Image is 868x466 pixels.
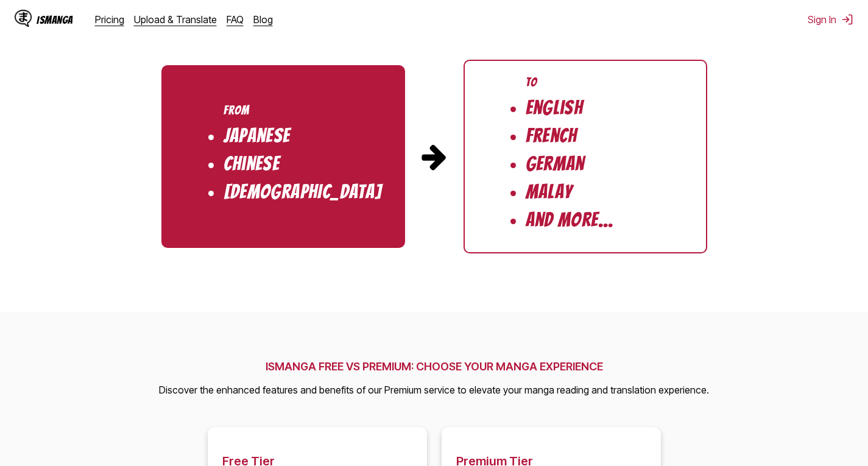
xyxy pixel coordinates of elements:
div: From [224,104,250,117]
a: Upload & Translate [134,13,217,26]
a: Pricing [95,13,124,26]
div: IsManga [37,14,73,26]
img: Sign out [841,13,853,26]
a: Blog [253,13,273,26]
li: English [526,97,584,118]
li: German [526,154,585,174]
a: FAQ [227,13,244,26]
img: IsManga Logo [15,10,32,27]
li: [DEMOGRAPHIC_DATA] [224,182,383,202]
li: Japanese [224,125,291,146]
li: Malay [526,182,573,202]
p: Discover the enhanced features and benefits of our Premium service to elevate your manga reading ... [159,383,709,398]
a: IsManga LogoIsManga [15,10,95,29]
li: And More... [526,210,614,230]
h2: ISMANGA FREE VS PREMIUM: CHOOSE YOUR MANGA EXPERIENCE [159,360,709,373]
div: To [526,76,537,89]
li: French [526,125,577,146]
li: Chinese [224,154,280,174]
img: Arrow pointing from source to target languages [420,142,449,171]
ul: Source Languages [161,65,405,248]
ul: Target Languages [464,60,707,253]
button: Sign In [808,13,853,26]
